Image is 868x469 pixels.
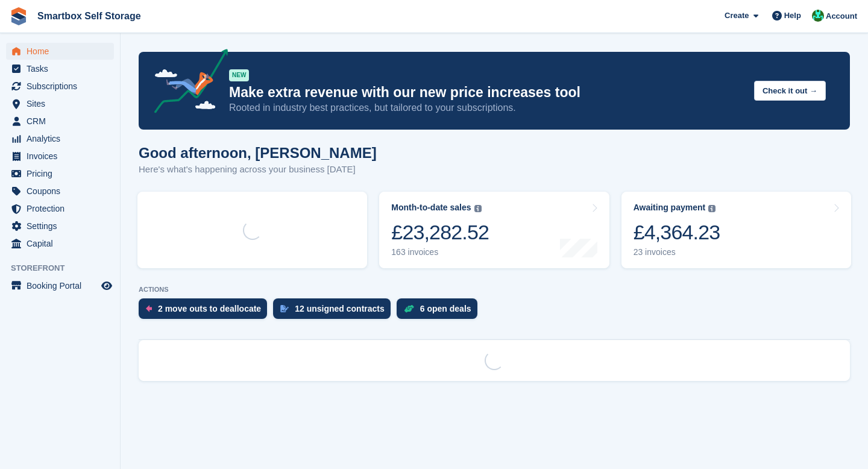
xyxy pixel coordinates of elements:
a: 12 unsigned contracts [273,298,397,325]
a: Month-to-date sales £23,282.52 163 invoices [379,192,609,268]
a: menu [6,43,114,60]
p: Make extra revenue with our new price increases tool [229,84,744,101]
span: Help [784,10,801,22]
p: Here's what's happening across your business [DATE] [139,163,377,177]
div: 6 open deals [420,304,471,313]
span: Subscriptions [27,78,99,95]
span: Booking Portal [27,277,99,294]
span: Capital [27,235,99,252]
img: stora-icon-8386f47178a22dfd0bd8f6a31ec36ba5ce8667c1dd55bd0f319d3a0aa187defe.svg [10,7,28,25]
span: Create [725,10,749,22]
a: menu [6,60,114,77]
span: Coupons [27,183,99,200]
a: menu [6,78,114,95]
img: icon-info-grey-7440780725fd019a000dd9b08b2336e03edf1995a4989e88bcd33f0948082b44.svg [708,205,715,212]
img: contract_signature_icon-13c848040528278c33f63329250d36e43548de30e8caae1d1a13099fd9432cc5.svg [280,305,289,312]
div: 163 invoices [391,247,489,257]
a: menu [6,148,114,165]
div: 23 invoices [634,247,720,257]
div: £23,282.52 [391,220,489,245]
span: Invoices [27,148,99,165]
span: Storefront [11,262,120,274]
a: menu [6,183,114,200]
span: Settings [27,218,99,234]
span: Analytics [27,130,99,147]
a: 6 open deals [397,298,483,325]
span: CRM [27,113,99,130]
a: Smartbox Self Storage [33,6,146,26]
a: menu [6,95,114,112]
img: price-adjustments-announcement-icon-8257ccfd72463d97f412b2fc003d46551f7dbcb40ab6d574587a9cd5c0d94... [144,49,228,118]
img: icon-info-grey-7440780725fd019a000dd9b08b2336e03edf1995a4989e88bcd33f0948082b44.svg [474,205,482,212]
div: NEW [229,69,249,81]
a: menu [6,165,114,182]
img: Elinor Shepherd [812,10,824,22]
a: menu [6,113,114,130]
a: menu [6,130,114,147]
span: Pricing [27,165,99,182]
a: menu [6,218,114,234]
p: ACTIONS [139,286,850,294]
div: £4,364.23 [634,220,720,245]
span: Account [826,10,857,22]
a: Preview store [99,279,114,293]
span: Home [27,43,99,60]
span: Protection [27,200,99,217]
a: menu [6,200,114,217]
a: menu [6,277,114,294]
div: 12 unsigned contracts [295,304,385,313]
div: 2 move outs to deallocate [158,304,261,313]
h1: Good afternoon, [PERSON_NAME] [139,145,377,161]
span: Tasks [27,60,99,77]
div: Awaiting payment [634,203,706,213]
button: Check it out → [754,81,826,101]
p: Rooted in industry best practices, but tailored to your subscriptions. [229,101,744,115]
div: Month-to-date sales [391,203,471,213]
img: deal-1b604bf984904fb50ccaf53a9ad4b4a5d6e5aea283cecdc64d6e3604feb123c2.svg [404,304,414,313]
a: menu [6,235,114,252]
span: Sites [27,95,99,112]
a: 2 move outs to deallocate [139,298,273,325]
img: move_outs_to_deallocate_icon-f764333ba52eb49d3ac5e1228854f67142a1ed5810a6f6cc68b1a99e826820c5.svg [146,305,152,312]
a: Awaiting payment £4,364.23 23 invoices [621,192,851,268]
